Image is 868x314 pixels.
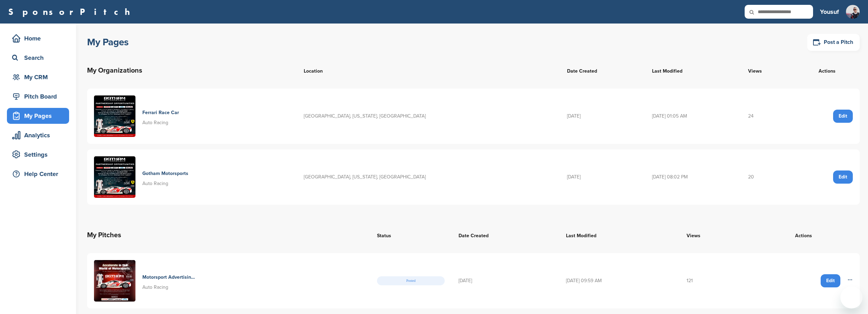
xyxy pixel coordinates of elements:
[94,95,290,137] a: Flyer Ferrari Race Car Auto Racing
[7,30,69,46] a: Home
[94,95,135,137] img: Flyer
[741,89,795,144] td: 24
[94,156,290,198] a: Flyer Gotham Motorsports Auto Racing
[142,284,168,290] span: Auto Racing
[741,149,795,205] td: 20
[795,58,860,83] th: Actions
[10,148,69,161] div: Settings
[7,69,69,85] a: My CRM
[10,32,69,45] div: Home
[10,52,69,64] div: Search
[833,110,853,123] a: Edit
[559,223,680,248] th: Last Modified
[560,89,645,144] td: [DATE]
[559,253,680,308] td: [DATE] 09:59 AM
[142,170,188,177] h4: Gotham Motorsports
[297,89,560,144] td: [GEOGRAPHIC_DATA], [US_STATE], [GEOGRAPHIC_DATA]
[10,168,69,180] div: Help Center
[142,181,168,186] span: Auto Racing
[645,149,741,205] td: [DATE] 08:02 PM
[741,58,795,83] th: Views
[747,223,860,248] th: Actions
[297,149,560,205] td: [GEOGRAPHIC_DATA], [US_STATE], [GEOGRAPHIC_DATA]
[7,147,69,163] a: Settings
[560,58,645,83] th: Date Created
[377,276,445,285] span: Posted
[87,36,129,48] h1: My Pages
[820,4,839,19] a: Yousuf
[142,120,168,126] span: Auto Racing
[370,223,452,248] th: Status
[680,223,747,248] th: Views
[297,58,560,83] th: Location
[94,260,135,302] img: Screenshot 2025 08 22 at 06.54.17
[10,90,69,103] div: Pitch Board
[680,253,747,308] td: 121
[560,149,645,205] td: [DATE]
[94,260,363,302] a: Screenshot 2025 08 22 at 06.54.17 Motorsport Advertising / Branding Opportunity Auto Racing
[821,274,840,287] a: Edit
[8,7,134,16] a: SponsorPitch
[10,129,69,141] div: Analytics
[142,274,196,281] h4: Motorsport Advertising / Branding Opportunity
[452,253,559,308] td: [DATE]
[7,166,69,182] a: Help Center
[645,89,741,144] td: [DATE] 01:05 AM
[7,89,69,104] a: Pitch Board
[7,127,69,143] a: Analytics
[833,170,853,184] a: Edit
[645,58,741,83] th: Last Modified
[10,71,69,83] div: My CRM
[10,110,69,122] div: My Pages
[452,223,559,248] th: Date Created
[87,58,297,83] th: My Organizations
[142,109,179,117] h4: Ferrari Race Car
[94,156,135,198] img: Flyer
[840,286,862,308] iframe: Button to launch messaging window
[87,223,370,248] th: My Pitches
[7,50,69,66] a: Search
[807,34,860,51] a: Post a Pitch
[7,108,69,124] a: My Pages
[820,7,839,17] h3: Yousuf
